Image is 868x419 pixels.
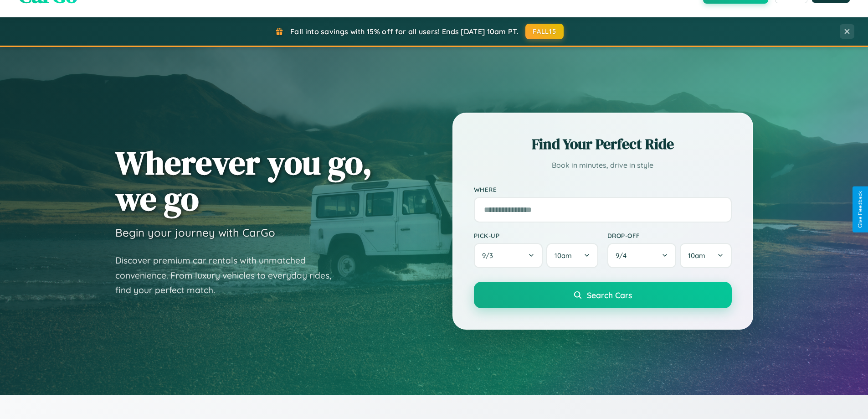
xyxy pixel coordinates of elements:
span: Fall into savings with 15% off for all users! Ends [DATE] 10am PT. [290,27,519,36]
button: 10am [680,243,731,268]
button: 10am [546,243,598,268]
button: 9/3 [474,243,543,268]
span: 9 / 4 [616,251,631,260]
p: Book in minutes, drive in style [474,159,732,172]
span: 9 / 3 [482,251,498,260]
span: 10am [555,251,572,260]
p: Discover premium car rentals with unmatched convenience. From luxury vehicles to everyday rides, ... [115,253,343,298]
button: 9/4 [607,243,677,268]
label: Drop-off [607,232,732,239]
span: 10am [688,251,705,260]
div: Give Feedback [857,191,863,228]
h2: Find Your Perfect Ride [474,134,732,154]
button: Search Cars [474,282,732,308]
label: Pick-up [474,232,598,239]
button: FALL15 [525,24,564,39]
h1: Wherever you go, we go [115,145,372,217]
label: Where [474,186,732,193]
h3: Begin your journey with CarGo [115,226,275,239]
span: Search Cars [587,290,632,300]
